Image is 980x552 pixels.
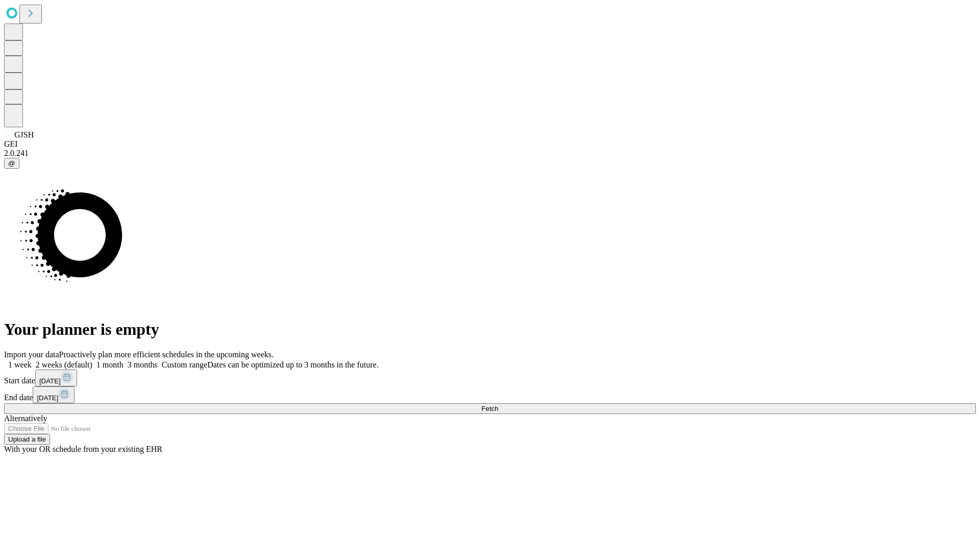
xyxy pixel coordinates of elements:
span: @ [8,159,15,167]
span: [DATE] [39,377,61,385]
div: 2.0.241 [4,149,976,158]
span: Dates can be optimized up to 3 months in the future. [207,360,378,369]
span: 2 weeks (default) [36,360,92,369]
button: [DATE] [35,370,77,386]
span: 1 week [8,360,32,369]
span: 3 months [128,360,158,369]
span: [DATE] [37,394,58,402]
span: GJSH [14,130,34,139]
div: End date [4,386,976,403]
span: 1 month [96,360,124,369]
button: Upload a file [4,434,50,445]
span: Proactively plan more efficient schedules in the upcoming weeks. [59,350,274,359]
span: Custom range [162,360,207,369]
span: Import your data [4,350,59,359]
span: Alternatively [4,414,47,423]
button: @ [4,158,19,169]
div: GEI [4,140,976,149]
span: With your OR schedule from your existing EHR [4,445,162,453]
span: Fetch [481,405,498,412]
button: Fetch [4,403,976,414]
button: [DATE] [33,386,75,403]
h1: Your planner is empty [4,320,976,339]
div: Start date [4,370,976,386]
